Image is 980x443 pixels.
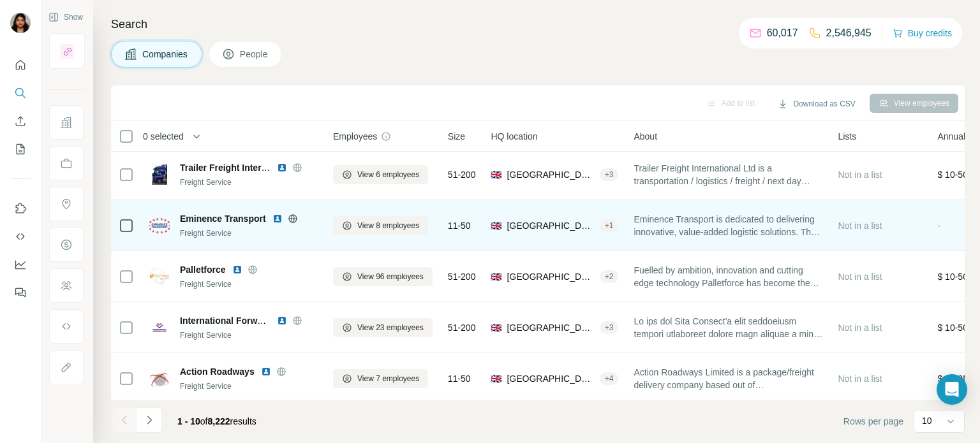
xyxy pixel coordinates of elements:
[277,163,287,173] img: LinkedIn logo
[507,372,594,385] span: [GEOGRAPHIC_DATA]
[111,15,965,33] h4: Search
[600,169,619,180] div: + 3
[149,215,170,236] img: Logo of Eminence Transport
[491,321,501,334] span: 🇬🇧
[634,366,822,391] span: Action Roadways Limited is a package/freight delivery company based out of [STREET_ADDRESS][PERSO...
[634,315,822,340] span: Lo ips dol Sita Consect'a elit seddoeiusm tempori utlaboreet dolore magn aliquae a min-veni quis ...
[448,372,471,385] span: 11-50
[142,48,189,61] span: Companies
[893,24,952,42] button: Buy credits
[600,271,619,282] div: + 2
[180,279,318,290] div: Freight Service
[180,228,318,239] div: Freight Service
[922,414,932,427] p: 10
[634,264,822,289] span: Fuelled by ambition, innovation and cutting edge technology Palletforce has become the UK’s leadi...
[10,253,31,276] button: Dashboard
[272,214,283,224] img: LinkedIn logo
[507,321,594,334] span: [GEOGRAPHIC_DATA], [GEOGRAPHIC_DATA], [GEOGRAPHIC_DATA]
[333,130,377,143] span: Employees
[448,219,471,232] span: 11-50
[634,213,822,238] span: Eminence Transport is dedicated to delivering innovative, value-added logistic solutions. The com...
[937,374,967,405] div: Open Intercom Messenger
[137,407,162,433] button: Navigate to next page
[491,168,501,181] span: 🇬🇧
[937,323,975,333] span: $ 10-50M
[10,82,31,105] button: Search
[507,270,594,283] span: [GEOGRAPHIC_DATA], [GEOGRAPHIC_DATA], [GEOGRAPHIC_DATA]
[634,130,657,143] span: About
[180,212,266,225] span: Eminence Transport
[180,263,226,276] span: Palletforce
[507,168,594,181] span: [GEOGRAPHIC_DATA], [GEOGRAPHIC_DATA]
[261,367,271,377] img: LinkedIn logo
[10,138,31,161] button: My lists
[838,374,882,384] span: Not in a list
[448,321,476,334] span: 51-200
[180,381,318,392] div: Freight Service
[600,220,619,231] div: + 1
[838,323,882,333] span: Not in a list
[826,25,872,41] p: 2,546,945
[180,316,285,326] span: International Forwarding
[357,322,424,333] span: View 23 employees
[357,271,424,282] span: View 96 employees
[357,169,419,180] span: View 6 employees
[208,416,230,426] span: 8,222
[149,317,170,338] img: Logo of International Forwarding
[937,374,970,384] span: $ 1-10M
[143,130,184,143] span: 0 selected
[838,272,882,282] span: Not in a list
[448,130,465,143] span: Size
[937,272,975,282] span: $ 10-50M
[180,330,318,341] div: Freight Service
[10,13,31,33] img: Avatar
[600,322,619,333] div: + 3
[180,177,318,188] div: Freight Service
[357,220,419,231] span: View 8 employees
[10,110,31,133] button: Enrich CSV
[149,266,170,287] img: Logo of Palletforce
[10,54,31,76] button: Quick start
[10,281,31,304] button: Feedback
[838,130,856,143] span: Lists
[333,318,433,337] button: View 23 employees
[491,130,537,143] span: HQ location
[180,365,255,378] span: Action Roadways
[491,219,501,232] span: 🇬🇧
[333,216,428,235] button: View 8 employees
[177,416,256,426] span: results
[767,25,798,41] p: 60,017
[149,368,170,389] img: Logo of Action Roadways
[507,219,594,232] span: [GEOGRAPHIC_DATA], [GEOGRAPHIC_DATA], [GEOGRAPHIC_DATA]
[240,48,269,61] span: People
[600,373,619,384] div: + 4
[40,8,92,27] button: Show
[333,165,428,184] button: View 6 employees
[838,170,882,180] span: Not in a list
[357,373,419,384] span: View 7 employees
[10,225,31,248] button: Use Surfe API
[838,221,882,231] span: Not in a list
[937,170,975,180] span: $ 10-50M
[448,270,476,283] span: 51-200
[491,372,501,385] span: 🇬🇧
[10,197,31,220] button: Use Surfe on LinkedIn
[177,416,200,426] span: 1 - 10
[180,163,295,173] span: Trailer Freight International
[200,416,208,426] span: of
[769,94,864,113] button: Download as CSV
[448,168,476,181] span: 51-200
[333,267,433,286] button: View 96 employees
[634,162,822,187] span: Trailer Freight International Ltd is a transportation / logistics / freight / next day palletised...
[232,265,242,275] img: LinkedIn logo
[843,415,903,428] span: Rows per page
[937,221,940,231] span: -
[333,369,428,388] button: View 7 employees
[277,316,287,326] img: LinkedIn logo
[149,164,170,185] img: Logo of Trailer Freight International
[491,270,501,283] span: 🇬🇧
